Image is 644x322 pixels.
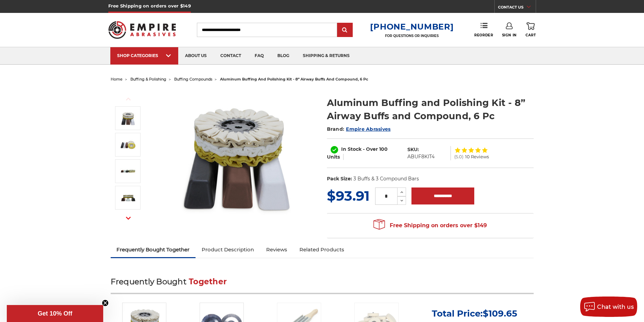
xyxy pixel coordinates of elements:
a: Frequently Bought Together [111,242,196,257]
span: Frequently Bought [111,277,186,286]
span: $93.91 [327,187,370,204]
dt: Pack Size: [327,175,352,182]
span: 10 Reviews [465,155,489,159]
dd: ABUF8KIT4 [407,153,435,160]
img: 8 inch airway buffing wheel and compound kit for aluminum [119,110,136,127]
a: about us [178,47,214,65]
a: Reorder [474,22,493,37]
span: aluminum buffing and polishing kit - 8” airway buffs and compound, 6 pc [220,77,368,82]
a: contact [214,47,248,65]
img: Aluminum Buffing and Polishing Kit - 8” Airway Buffs and Compound, 6 Pc [119,163,136,180]
a: Product Description [196,242,260,257]
span: 100 [379,146,388,152]
h1: Aluminum Buffing and Polishing Kit - 8” Airway Buffs and Compound, 6 Pc [327,96,534,123]
span: Reorder [474,33,493,37]
a: Related Products [293,242,350,257]
a: [PHONE_NUMBER] [370,22,454,32]
span: Sign In [502,33,517,37]
dt: SKU: [407,146,419,153]
a: shipping & returns [296,47,356,65]
a: Reviews [260,242,293,257]
button: Previous [120,92,136,106]
dd: 3 Buffs & 3 Compound Bars [353,175,419,182]
button: Next [120,211,136,226]
span: Brand: [327,126,345,132]
img: Aluminum Buffing and Polishing Kit - 8” Airway Buffs and Compound, 6 Pc [119,189,136,206]
a: CONTACT US [498,3,536,13]
div: Get 10% OffClose teaser [7,305,103,322]
span: (5.0) [454,155,463,159]
p: FOR QUESTIONS OR INQUIRIES [370,34,454,38]
span: Chat with us [597,304,634,310]
span: $109.65 [483,308,517,319]
img: 8 inch airway buffing wheel and compound kit for aluminum [169,89,305,225]
p: Total Price: [432,308,517,319]
a: Empire Abrasives [346,126,390,132]
span: Get 10% Off [38,310,72,317]
button: Close teaser [102,300,109,306]
span: - Over [363,146,378,152]
a: buffing compounds [174,77,212,82]
a: buffing & polishing [130,77,166,82]
a: Cart [526,22,536,37]
span: Units [327,154,340,160]
a: faq [248,47,271,65]
a: home [111,77,123,82]
span: In Stock [341,146,362,152]
input: Submit [338,23,352,37]
span: Free Shipping on orders over $149 [373,219,487,232]
img: Empire Abrasives [108,17,176,43]
span: Cart [526,33,536,37]
img: Aluminum 8 inch airway buffing wheel and compound kit [119,136,136,153]
a: blog [271,47,296,65]
div: SHOP CATEGORIES [117,53,171,58]
span: Together [189,277,227,286]
button: Chat with us [580,297,637,317]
